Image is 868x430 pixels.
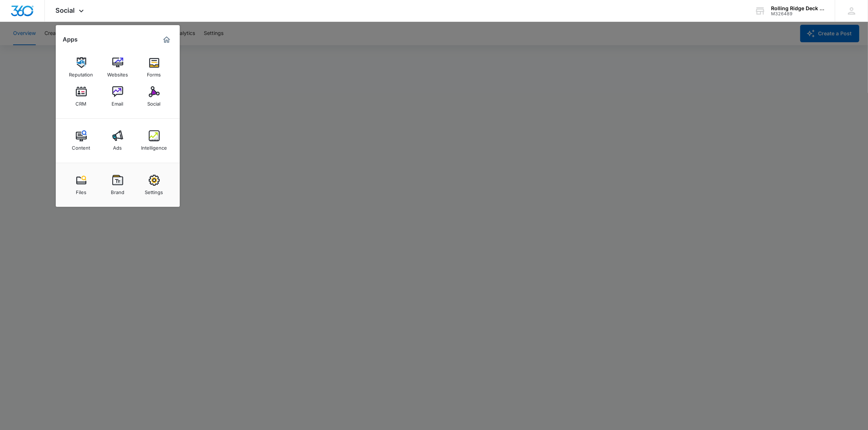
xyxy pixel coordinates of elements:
div: Files [76,186,86,195]
div: account name [771,5,824,11]
div: Social [148,97,161,107]
div: Brand [111,186,124,195]
a: Marketing 360® Dashboard [161,34,172,46]
div: CRM [76,97,87,107]
span: Social [56,7,75,14]
a: Social [140,83,168,110]
a: Brand [104,171,132,199]
a: Websites [104,54,132,81]
div: Forms [147,68,161,78]
div: Settings [145,186,163,195]
a: Content [67,127,95,154]
div: account id [771,11,824,16]
a: Files [67,171,95,199]
a: Ads [104,127,132,154]
a: Settings [140,171,168,199]
a: Forms [140,54,168,81]
div: Reputation [69,68,93,78]
a: CRM [67,83,95,110]
a: Reputation [67,54,95,81]
div: Websites [107,68,128,78]
div: Intelligence [141,141,167,151]
div: Email [112,97,124,107]
a: Intelligence [140,127,168,154]
div: Ads [113,141,122,151]
h2: Apps [63,36,78,43]
a: Email [104,83,132,110]
div: Content [72,141,90,151]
